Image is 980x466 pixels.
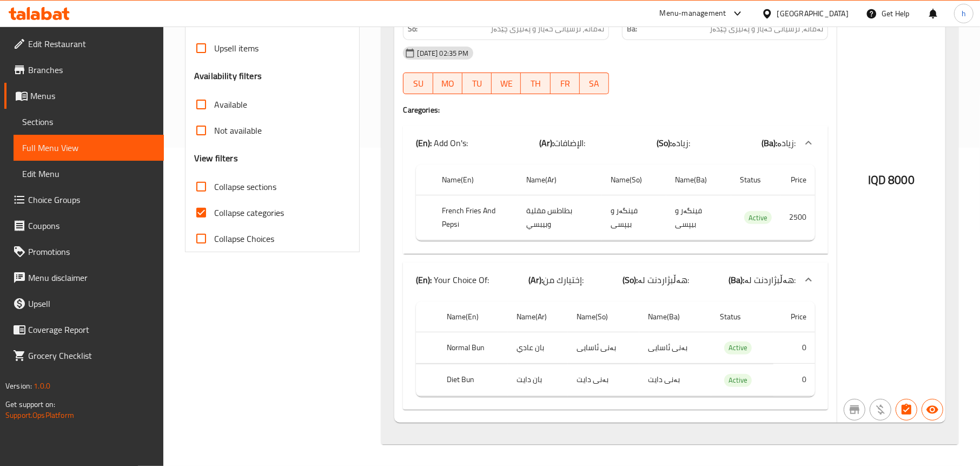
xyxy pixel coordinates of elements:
[543,272,584,288] span: إختيارك من:
[551,73,580,94] button: FR
[744,272,796,288] span: هەڵبژاردنت لە:
[496,76,517,91] span: WE
[433,195,518,240] th: French Fries And Pepsi
[28,63,155,76] span: Branches
[438,332,508,364] th: Normal Bun
[744,212,772,224] span: Active
[416,272,432,288] b: (En):
[555,76,575,91] span: FR
[433,73,462,94] button: MO
[214,16,257,29] span: Has choices
[773,301,815,332] th: Price
[4,31,164,57] a: Edit Restaurant
[4,291,164,317] a: Upsell
[408,76,428,91] span: SU
[638,272,689,288] span: هەڵبژاردنت لە:
[413,48,473,58] span: [DATE] 02:35 PM
[4,187,164,213] a: Choice Groups
[438,364,508,396] th: Diet Bun
[602,195,666,240] td: فینگەر و بیپسی
[30,89,155,102] span: Menus
[602,165,666,195] th: Name(So)
[22,115,155,128] span: Sections
[28,349,155,362] span: Grocery Checklist
[438,76,458,91] span: MO
[729,272,744,288] b: (Ba):
[22,167,155,180] span: Edit Menu
[777,135,796,151] span: زیادە:
[408,9,444,35] strong: Description So:
[870,399,891,421] button: Purchased item
[724,374,752,386] span: Active
[639,332,711,364] td: بەنى ئاسایی
[518,195,602,240] td: بطاطس مقلية وبيبسي
[214,42,259,55] span: Upsell items
[568,301,640,332] th: Name(So)
[403,73,433,94] button: SU
[666,165,731,195] th: Name(Ba)
[773,364,815,396] td: 0
[28,323,155,336] span: Coverage Report
[539,135,554,151] b: (Ar):
[508,332,568,364] td: بان عادي
[4,57,164,83] a: Branches
[580,73,609,94] button: SA
[773,332,815,364] td: 0
[22,141,155,154] span: Full Menu View
[194,152,238,165] h3: View filters
[5,408,74,422] a: Support.OpsPlatform
[4,343,164,369] a: Grocery Checklist
[568,364,640,396] td: بەنى دايت
[34,379,50,393] span: 1.0.0
[639,364,711,396] td: بەنى دايت
[666,195,731,240] td: فینگەر و بیپسی
[194,70,262,82] h3: Availability filters
[731,165,780,195] th: Status
[214,232,274,245] span: Collapse Choices
[724,342,752,354] span: Active
[724,374,752,387] div: Active
[416,135,432,151] b: (En):
[508,301,568,332] th: Name(Ar)
[525,76,546,91] span: TH
[844,399,865,421] button: Not branch specific item
[711,301,773,332] th: Status
[657,135,672,151] b: (So):
[4,83,164,109] a: Menus
[868,169,886,191] span: IQD
[777,8,849,19] div: [GEOGRAPHIC_DATA]
[660,7,726,20] div: Menu-management
[214,180,276,193] span: Collapse sections
[5,379,32,393] span: Version:
[403,104,827,115] h4: Caregories:
[438,301,508,332] th: Name(En)
[528,272,543,288] b: (Ar):
[554,135,585,151] span: الإضافات:
[28,271,155,284] span: Menu disclaimer
[214,206,284,219] span: Collapse categories
[584,76,605,91] span: SA
[28,297,155,310] span: Upsell
[568,332,640,364] td: بەنى ئاسایی
[416,273,489,286] p: Your Choice Of:
[896,399,917,421] button: Has choices
[780,165,815,195] th: Price
[416,136,468,149] p: Add On's:
[14,109,164,135] a: Sections
[462,73,492,94] button: TU
[623,272,638,288] b: (So):
[518,165,602,195] th: Name(Ar)
[28,37,155,50] span: Edit Restaurant
[416,301,815,397] table: choices table
[214,124,262,137] span: Not available
[416,165,815,241] table: choices table
[433,165,518,195] th: Name(En)
[922,399,943,421] button: Available
[508,364,568,396] td: بان دايت
[492,73,521,94] button: WE
[214,98,247,111] span: Available
[4,239,164,265] a: Promotions
[780,195,815,240] td: 2500
[14,161,164,187] a: Edit Menu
